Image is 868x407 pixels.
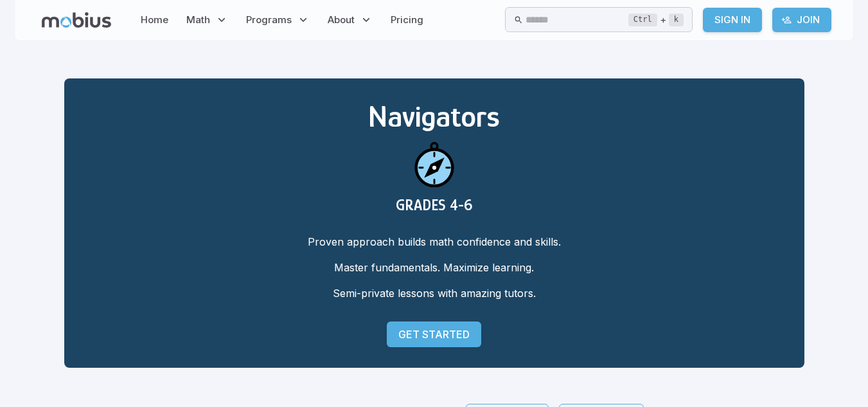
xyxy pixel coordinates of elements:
div: + [628,12,684,28]
kbd: Ctrl [628,14,657,26]
img: navigators icon [403,134,465,196]
p: Get Started [398,327,470,342]
span: About [328,13,355,27]
span: Math [186,13,210,27]
a: Sign In [703,8,762,32]
p: Semi-private lessons with amazing tutors. [85,285,784,301]
a: Join [772,8,831,32]
a: Get Started [387,321,481,347]
p: Proven approach builds math confidence and skills. [85,234,784,249]
a: Pricing [387,5,427,35]
h2: Navigators [85,99,784,134]
a: Home [137,5,172,35]
span: Programs [246,13,292,27]
p: Master fundamentals. Maximize learning. [85,260,784,275]
h3: GRADES 4-6 [85,196,784,213]
kbd: k [669,14,684,26]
